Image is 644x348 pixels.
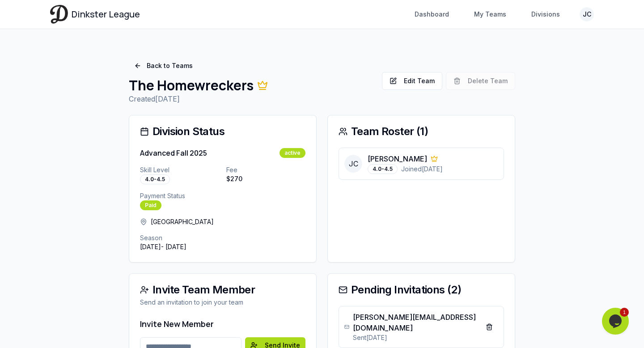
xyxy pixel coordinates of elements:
[140,233,305,242] p: Season
[602,308,631,335] iframe: chat widget
[140,284,305,295] div: Invite Team Member
[140,148,207,158] h3: Advanced Fall 2025
[72,8,140,21] span: Dinkster League
[151,217,214,226] span: [GEOGRAPHIC_DATA]
[353,333,480,342] p: Sent [DATE]
[140,200,161,210] div: Paid
[140,166,219,174] p: Skill Level
[409,6,454,22] a: Dashboard
[580,7,594,21] button: JC
[339,126,504,137] div: Team Roster ( 1 )
[140,298,305,307] div: Send an invitation to join your team
[526,6,565,22] a: Divisions
[129,58,198,74] a: Back to Teams
[226,166,305,174] p: Fee
[140,242,305,251] p: [DATE] - [DATE]
[129,93,375,104] p: Created [DATE]
[353,312,480,333] p: [PERSON_NAME][EMAIL_ADDRESS][DOMAIN_NAME]
[401,165,443,174] span: Joined [DATE]
[280,148,305,158] div: active
[140,126,305,137] div: Division Status
[140,191,305,200] p: Payment Status
[140,318,305,330] h3: Invite New Member
[339,284,504,295] div: Pending Invitations ( 2 )
[129,77,375,93] h1: The Homewreckers
[226,174,305,183] p: $ 270
[140,174,170,184] div: 4.0-4.5
[50,5,68,23] img: Dinkster
[50,5,140,23] a: Dinkster League
[368,164,398,174] div: 4.0-4.5
[382,72,442,90] button: Edit Team
[469,6,512,22] a: My Teams
[344,155,362,173] span: JC
[368,153,427,164] p: [PERSON_NAME]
